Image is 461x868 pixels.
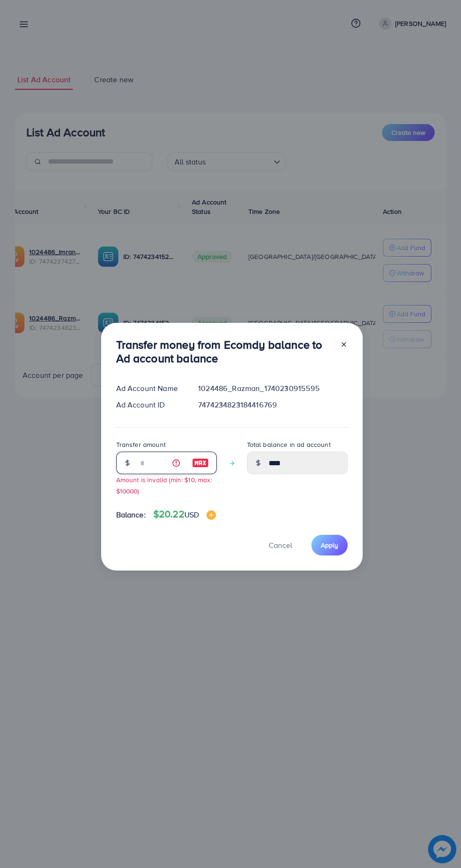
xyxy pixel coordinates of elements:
div: 1024486_Razman_1740230915595 [191,383,355,394]
div: 7474234823184416769 [191,399,355,410]
span: USD [184,509,199,520]
span: Cancel [269,540,292,550]
span: Apply [321,540,338,550]
label: Transfer amount [116,440,166,449]
h4: $20.22 [153,508,216,520]
label: Total balance in ad account [247,440,331,449]
button: Apply [311,535,348,555]
div: Ad Account Name [109,383,191,394]
small: Amount is invalid (min: $10, max: $10000) [116,475,212,495]
img: image [192,457,209,469]
div: Ad Account ID [109,399,191,410]
span: Balance: [116,509,146,520]
h3: Transfer money from Ecomdy balance to Ad account balance [116,338,333,365]
img: image [207,510,216,520]
button: Cancel [257,535,304,555]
